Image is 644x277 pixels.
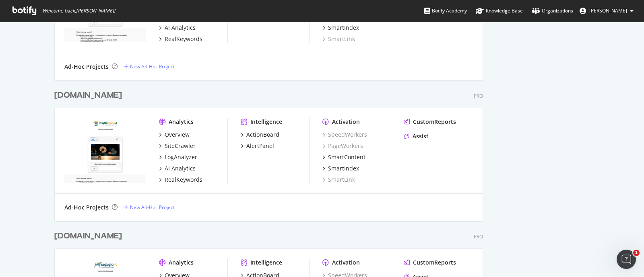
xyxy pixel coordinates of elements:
a: SmartLink [322,176,355,184]
img: prestitionline.it [64,118,146,183]
div: Analytics [169,118,194,126]
div: Assist [413,132,429,140]
div: CustomReports [413,118,456,126]
div: RealKeywords [165,176,202,184]
a: SmartIndex [322,164,359,172]
iframe: Intercom live chat [617,250,636,269]
a: SmartContent [322,153,365,161]
div: AlertPanel [246,142,274,150]
div: New Ad-Hoc Project [130,63,175,70]
a: AlertPanel [241,142,274,150]
div: RealKeywords [165,35,202,43]
div: SmartIndex [328,164,359,172]
button: [PERSON_NAME] [573,4,640,17]
a: Assist [404,132,429,140]
a: PageWorkers [322,142,363,150]
div: Ad-Hoc Projects [64,203,109,211]
div: Activation [332,118,360,126]
div: LogAnalyzer [165,153,197,161]
div: Knowledge Base [476,7,523,15]
div: New Ad-Hoc Project [130,204,175,211]
span: Welcome back, [PERSON_NAME] ! [42,8,115,14]
a: SiteCrawler [159,142,196,150]
a: New Ad-Hoc Project [124,63,175,70]
div: SmartContent [328,153,365,161]
a: [DOMAIN_NAME] [54,90,125,101]
a: AI Analytics [159,164,196,172]
a: RealKeywords [159,176,202,184]
div: Overview [165,131,190,139]
a: SpeedWorkers [322,131,367,139]
a: RealKeywords [159,35,202,43]
a: SmartLink [322,35,355,43]
span: Caterina Martini [589,7,627,14]
div: [DOMAIN_NAME] [54,230,122,242]
div: Analytics [169,259,194,267]
div: Organizations [532,7,573,15]
div: Pro [474,92,483,99]
div: Intelligence [250,259,282,267]
a: CustomReports [404,259,456,267]
div: SmartIndex [328,24,359,32]
a: SmartIndex [322,24,359,32]
div: AI Analytics [165,24,196,32]
div: [DOMAIN_NAME] [54,90,122,101]
a: LogAnalyzer [159,153,197,161]
a: [DOMAIN_NAME] [54,230,125,242]
div: Botify Academy [424,7,467,15]
div: ActionBoard [246,131,279,139]
span: 1 [633,250,640,256]
a: AI Analytics [159,24,196,32]
a: Overview [159,131,190,139]
div: AI Analytics [165,164,196,172]
div: SiteCrawler [165,142,196,150]
a: New Ad-Hoc Project [124,204,175,211]
a: ActionBoard [241,131,279,139]
div: Pro [474,233,483,240]
div: Activation [332,259,360,267]
div: Ad-Hoc Projects [64,63,109,71]
div: CustomReports [413,259,456,267]
div: Intelligence [250,118,282,126]
a: CustomReports [404,118,456,126]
